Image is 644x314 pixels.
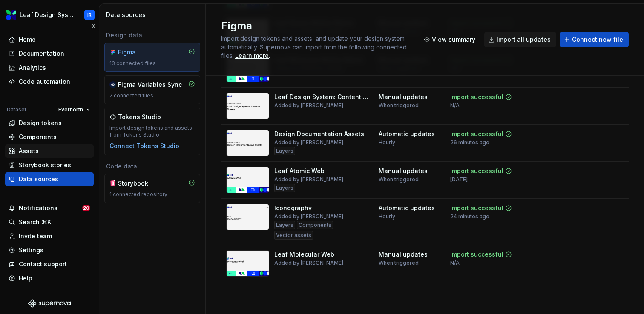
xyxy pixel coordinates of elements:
span: Import all updates [497,35,551,44]
div: 24 minutes ago [450,213,489,220]
a: Storybook1 connected repository [104,174,200,203]
div: 13 connected files [109,60,195,67]
div: 1 connected repository [109,191,195,198]
a: Data sources [5,172,94,186]
div: Import design tokens and assets from Tokens Studio [109,125,195,138]
img: 6e787e26-f4c0-4230-8924-624fe4a2d214.png [6,10,16,20]
span: 20 [82,205,90,211]
span: Import design tokens and assets, and update your design system automatically. Supernova can impor... [221,35,408,59]
div: Dataset [7,106,26,113]
a: Figma13 connected files [104,43,200,72]
div: N/A [450,260,460,266]
div: When triggered [379,102,419,109]
div: IR [87,11,92,18]
a: Assets [5,144,94,158]
div: Storybook stories [19,161,71,169]
div: Added by [PERSON_NAME] [274,260,343,266]
a: Settings [5,243,94,257]
button: Contact support [5,257,94,271]
div: Data sources [19,175,58,183]
div: 2 connected files [109,92,195,99]
button: Evernorth [55,104,94,116]
a: Code automation [5,75,94,88]
button: Connect new file [560,32,629,47]
div: Analytics [19,63,46,72]
div: Components [19,133,57,141]
button: Leaf Design SystemIR [2,6,97,24]
div: Hourly [379,213,395,220]
div: N/A [450,102,460,109]
div: Notifications [19,204,57,212]
a: Tokens StudioImport design tokens and assets from Tokens StudioConnect Tokens Studio [104,108,200,155]
div: Import successful [450,93,503,101]
div: Layers [274,147,295,155]
div: Assets [19,147,39,155]
div: Data sources [106,11,202,19]
a: Documentation [5,47,94,60]
div: Manual updates [379,167,428,175]
div: Figma [118,48,159,57]
button: Help [5,271,94,285]
a: Home [5,33,94,46]
a: Figma Variables Sync2 connected files [104,75,200,104]
a: Invite team [5,229,94,243]
div: Layers [274,184,295,192]
div: Search ⌘K [19,218,51,226]
div: Import successful [450,204,503,212]
span: . [234,53,270,59]
div: Documentation [19,49,64,58]
div: Tokens Studio [118,113,161,121]
div: Leaf Molecular Web [274,250,334,259]
div: Contact support [19,260,67,268]
div: [DATE] [450,176,468,183]
div: Home [19,35,36,44]
div: Layers [274,221,295,229]
button: Notifications20 [5,201,94,215]
div: Import successful [450,130,503,138]
button: Import all updates [484,32,556,47]
div: Added by [PERSON_NAME] [274,102,343,109]
div: Hourly [379,139,395,146]
button: Search ⌘K [5,215,94,229]
div: Code automation [19,77,70,86]
button: View summary [420,32,481,47]
div: Manual updates [379,250,428,259]
div: Vector assets [274,231,313,240]
div: Iconography [274,204,312,212]
div: Design Documentation Assets [274,130,364,138]
div: Code data [104,162,200,171]
div: When triggered [379,260,419,266]
div: Storybook [118,179,159,188]
a: Storybook stories [5,158,94,172]
div: Automatic updates [379,130,435,138]
div: Design data [104,31,200,40]
h2: Figma [221,19,409,33]
div: Manual updates [379,93,428,101]
div: Import successful [450,167,503,175]
a: Design tokens [5,116,94,130]
div: When triggered [379,176,419,183]
div: Leaf Design System [20,11,74,19]
div: Automatic updates [379,204,435,212]
div: Invite team [19,232,52,240]
a: Learn more [235,51,269,60]
div: Import successful [450,250,503,259]
svg: Supernova Logo [28,299,71,308]
div: Figma Variables Sync [118,80,182,89]
span: Connect new file [572,35,623,44]
div: 26 minutes ago [450,139,489,146]
div: Leaf Atomic Web [274,167,325,175]
span: View summary [432,35,475,44]
div: Design tokens [19,119,62,127]
div: Added by [PERSON_NAME] [274,139,343,146]
div: Settings [19,246,43,254]
div: Help [19,274,32,283]
div: Components [297,221,333,229]
div: Leaf Design System: Content Tokens [274,93,368,101]
a: Components [5,130,94,144]
span: Evernorth [58,106,83,113]
button: Connect Tokens Studio [109,142,179,150]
